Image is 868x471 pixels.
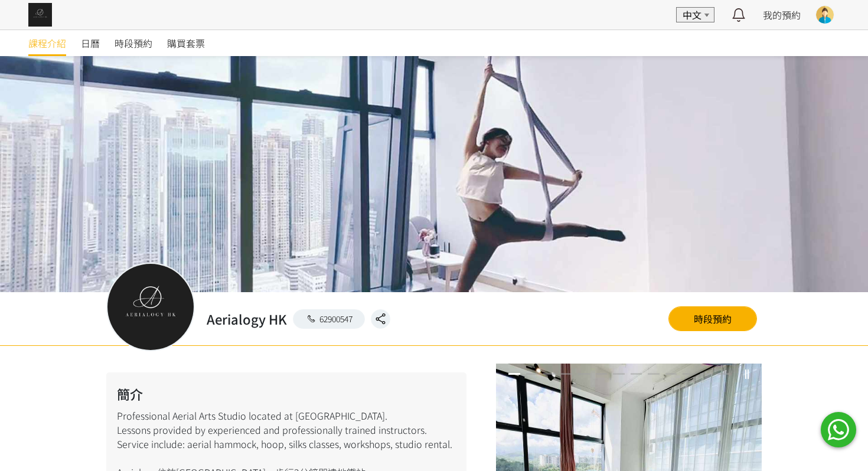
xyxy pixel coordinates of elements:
[81,36,100,50] span: 日曆
[763,8,801,22] a: 我的預約
[28,36,66,50] span: 課程介紹
[115,30,152,56] a: 時段預約
[668,306,757,331] a: 時段預約
[167,30,205,56] a: 購買套票
[28,3,52,27] img: img_61c0148bb0266
[81,30,100,56] a: 日曆
[117,384,456,404] h2: 簡介
[293,309,365,329] a: 62900547
[28,30,66,56] a: 課程介紹
[167,36,205,50] span: 購買套票
[207,309,287,329] h2: Aerialogy HK
[115,36,152,50] span: 時段預約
